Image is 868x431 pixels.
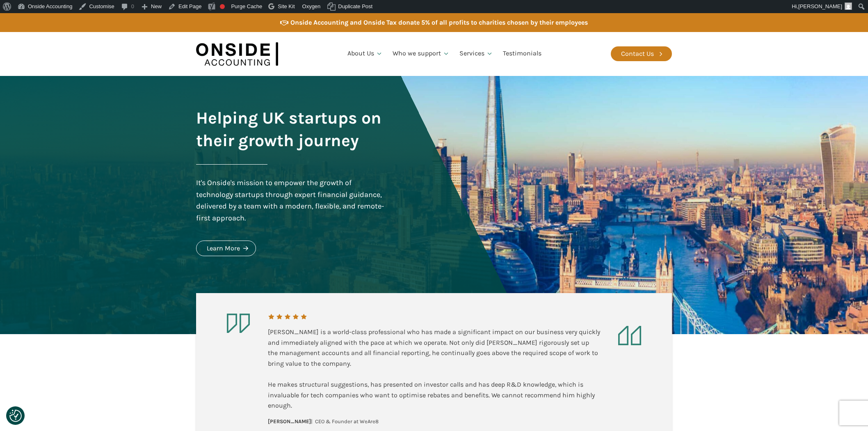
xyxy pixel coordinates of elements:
[268,418,311,424] b: [PERSON_NAME]
[498,40,546,68] a: Testimonials
[388,40,455,68] a: Who we support
[290,17,588,28] div: Onside Accounting and Onside Tax donate 5% of all profits to charities chosen by their employees
[343,40,388,68] a: About Us
[611,46,672,61] a: Contact Us
[9,410,22,422] button: Consent Preferences
[268,417,379,426] div: | CEO & Founder at WeAre8
[798,3,842,9] span: [PERSON_NAME]
[278,3,295,9] span: Site Kit
[268,327,600,411] div: [PERSON_NAME] is a world-class professional who has made a significant impact on our business ver...
[621,48,654,59] div: Contact Us
[9,410,22,422] img: Revisit consent button
[196,38,278,70] img: Onside Accounting
[207,243,240,254] div: Learn More
[196,107,386,152] h1: Helping UK startups on their growth journey
[455,40,498,68] a: Services
[220,4,225,9] div: Focus keyphrase not set
[196,177,386,224] div: It's Onside's mission to empower the growth of technology startups through expert financial guida...
[196,241,256,256] a: Learn More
